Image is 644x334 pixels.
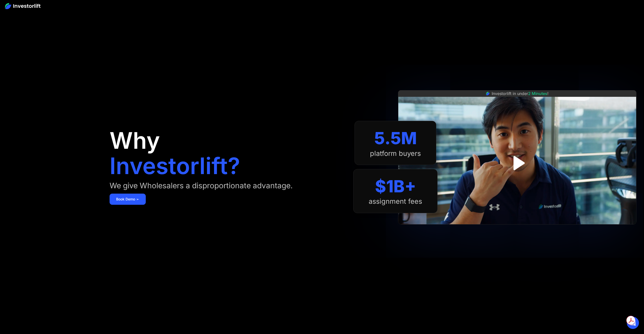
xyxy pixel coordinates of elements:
a: Book Demo ➢ [110,194,146,205]
div: We give Wholesalers a disproportionate advantage. [110,181,293,190]
div: platform buyers [370,150,421,158]
a: open lightbox [506,152,529,174]
div: $1B+ [375,176,416,196]
h1: Why [110,129,160,152]
div: assignment fees [369,197,422,206]
span: 2 Minutes [528,91,547,96]
iframe: Customer reviews powered by Trustpilot [479,227,555,233]
h1: Investorlift? [110,155,240,177]
div: Investorlift in under ! [492,90,549,97]
div: 5.5M [374,128,417,148]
